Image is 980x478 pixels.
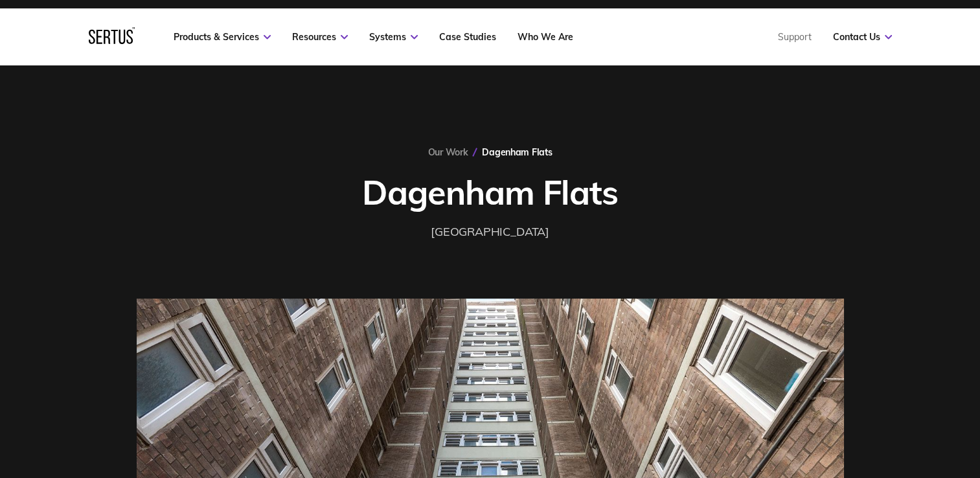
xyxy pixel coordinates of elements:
a: Products & Services [174,31,271,43]
a: Case Studies [439,31,496,43]
div: [GEOGRAPHIC_DATA] [431,223,549,242]
iframe: Chat Widget [915,416,980,478]
a: Resources [292,31,348,43]
a: Who We Are [518,31,573,43]
a: Support [778,31,812,43]
h1: Dagenham Flats [362,171,618,213]
a: Our Work [428,146,468,158]
a: Systems [369,31,418,43]
a: Contact Us [833,31,892,43]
